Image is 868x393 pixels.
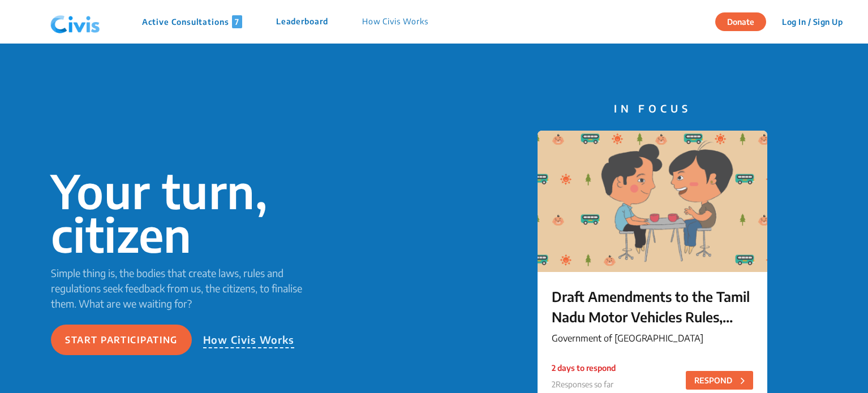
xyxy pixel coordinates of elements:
[552,378,616,390] p: 2
[538,101,767,116] p: IN FOCUS
[775,13,850,31] button: Log In / Sign Up
[276,15,328,28] p: Leaderboard
[715,12,766,31] button: Donate
[552,331,753,345] p: Government of [GEOGRAPHIC_DATA]
[552,362,616,374] p: 2 days to respond
[51,265,319,311] p: Simple thing is, the bodies that create laws, rules and regulations seek feedback from us, the ci...
[556,379,613,389] span: Responses so far
[51,325,192,355] button: Start participating
[362,15,428,28] p: How Civis Works
[552,286,753,327] p: Draft Amendments to the Tamil Nadu Motor Vehicles Rules, 1989
[46,5,105,39] img: navlogo.png
[715,15,775,27] a: Donate
[686,371,753,390] button: RESPOND
[142,15,242,28] p: Active Consultations
[203,332,295,348] p: How Civis Works
[232,15,242,28] span: 7
[51,169,319,256] p: Your turn, citizen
